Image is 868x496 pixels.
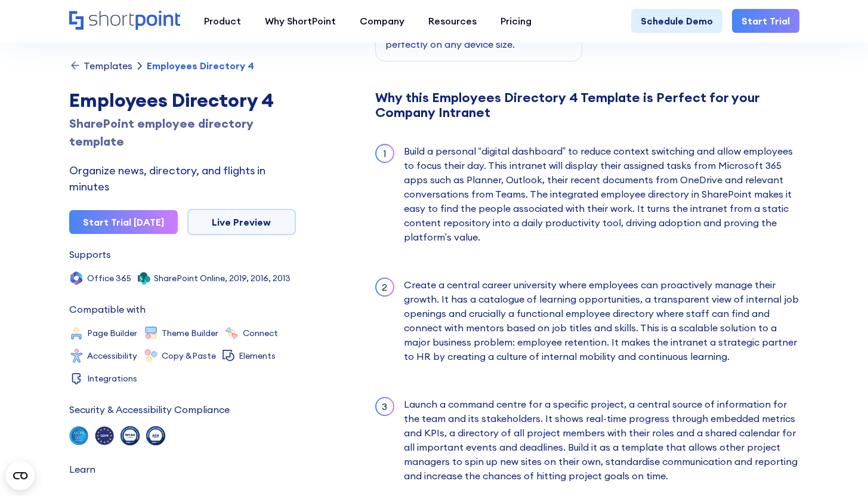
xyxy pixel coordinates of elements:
[187,209,296,235] a: Live Preview
[147,61,254,70] div: Employees Directory 4
[192,9,253,33] a: Product
[404,144,799,244] div: Build a personal “digital dashboard” to reduce context switching and allow employees to focus the...
[87,374,137,383] div: Integrations
[489,9,543,33] a: Pricing
[376,279,393,295] div: 2
[375,90,799,121] div: Why this Employees Directory 4 Template is Perfect for your Company Intranet
[154,274,291,282] div: SharePoint Online, 2019, 2016, 2013
[204,14,241,28] div: Product
[501,14,532,28] div: Pricing
[348,9,416,33] a: Company
[376,145,393,162] div: 1
[69,115,296,150] div: SharePoint employee directory template
[732,9,799,33] a: Start Trial
[265,14,336,28] div: Why ShortPoint
[239,352,276,360] div: Elements
[162,352,216,360] div: Copy &Paste
[162,329,218,337] div: Theme Builder
[404,278,799,363] div: Create a central career university where employees can proactively manage their growth. It has a ...
[84,61,132,70] div: Templates
[69,304,146,314] div: Compatible with
[69,405,230,414] div: Security & Accessibility Compliance
[69,86,296,115] div: Employees Directory 4
[69,11,180,31] a: Home
[87,274,131,282] div: Office 365
[253,9,348,33] a: Why ShortPoint
[6,461,35,490] button: Open CMP widget
[69,60,132,72] a: Templates
[69,162,296,195] div: Organize news, directory, and flights in minutes
[428,14,477,28] div: Resources
[376,398,393,415] div: 3
[631,9,722,33] a: Schedule Demo
[69,426,88,445] img: soc 2
[69,249,111,259] div: Supports
[416,9,489,33] a: Resources
[69,210,178,234] a: Start Trial [DATE]
[69,464,95,474] div: Learn
[360,14,404,28] div: Company
[87,329,137,337] div: Page Builder
[87,352,137,360] div: Accessibility
[653,358,868,496] iframe: Chat Widget
[404,397,799,483] div: Launch a command centre for a specific project, a central source of information for the team and ...
[243,329,278,337] div: Connect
